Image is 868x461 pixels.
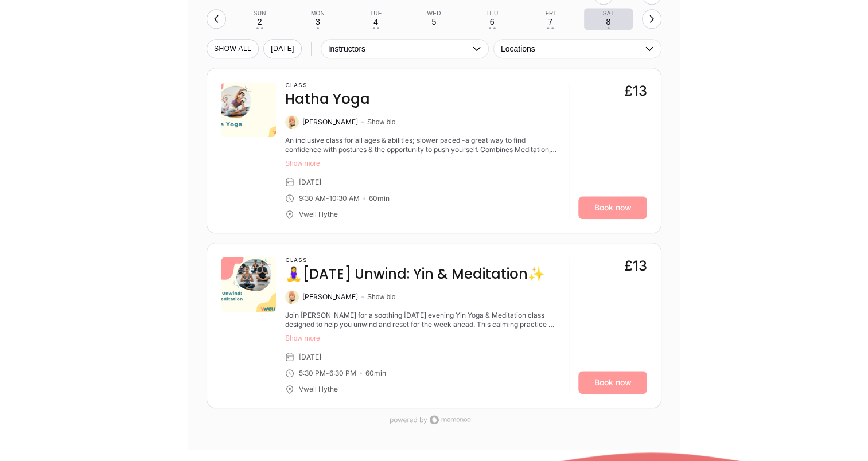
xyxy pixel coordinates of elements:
[285,82,370,89] h3: Class
[372,27,379,29] div: • •
[299,178,321,187] div: [DATE]
[285,311,559,329] div: Join Kate Alexander for a soothing Sunday evening Yin Yoga & Meditation class designed to help yo...
[624,82,647,100] div: £13
[302,118,358,127] div: [PERSON_NAME]
[285,159,559,168] button: Show more
[367,292,395,302] button: Show bio
[373,17,378,26] div: 4
[316,17,320,26] div: 3
[299,385,338,394] div: Vwell Hythe
[326,194,329,203] div: -
[624,257,647,275] div: £13
[285,265,545,283] h4: 🧘‍♀️[DATE] Unwind: Yin & Meditation✨
[221,82,276,137] img: 53d83a91-d805-44ac-b3fe-e193bac87da4.png
[299,194,326,203] div: 9:30 AM
[311,10,325,17] div: Mon
[367,118,395,127] button: Show bio
[603,10,614,17] div: Sat
[365,369,386,378] div: 60 min
[606,17,610,26] div: 8
[221,257,276,312] img: bc6f3b55-925b-4f44-bcf2-6a6154d4ca1d.png
[431,17,436,26] div: 5
[547,27,554,29] div: • •
[427,10,441,17] div: Wed
[263,39,302,58] button: [DATE]
[285,290,299,304] img: Kate Alexander
[256,27,263,29] div: • •
[501,44,643,53] span: Locations
[326,369,329,378] div: -
[285,90,370,108] h4: Hatha Yoga
[329,194,360,203] div: 10:30 AM
[285,334,559,343] button: Show more
[370,10,382,17] div: Tue
[489,27,496,29] div: • •
[546,10,555,17] div: Fri
[328,44,470,53] span: Instructors
[578,371,647,394] a: Book now
[207,39,259,58] button: SHOW All
[493,39,661,58] button: Locations
[578,196,647,219] a: Book now
[285,136,559,154] div: An inclusive class for all ages & abilities; slower paced -a great way to find confidence with po...
[299,210,338,219] div: Vwell Hythe
[317,27,319,29] div: •
[321,39,489,58] button: Instructors
[490,17,495,26] div: 6
[285,257,545,264] h3: Class
[258,17,262,26] div: 2
[369,194,390,203] div: 60 min
[329,369,356,378] div: 6:30 PM
[548,17,552,26] div: 7
[254,10,266,17] div: Sun
[299,353,321,362] div: [DATE]
[285,115,299,129] img: Kate Alexander
[486,10,498,17] div: Thu
[607,27,609,29] div: •
[299,369,326,378] div: 5:30 PM
[302,292,358,302] div: [PERSON_NAME]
